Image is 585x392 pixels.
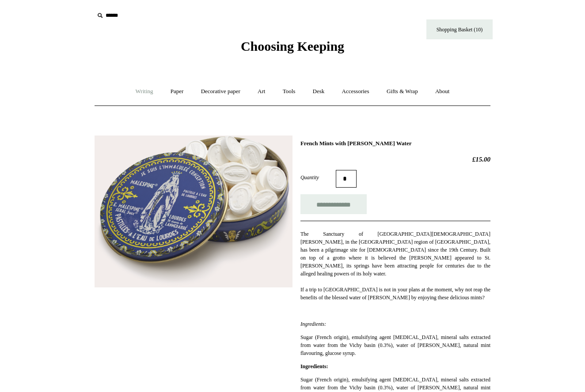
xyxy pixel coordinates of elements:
[163,80,192,103] a: Paper
[128,80,161,103] a: Writing
[426,19,493,39] a: Shopping Basket (10)
[241,39,344,53] span: Choosing Keeping
[300,321,326,327] em: Ingredients:
[300,140,490,147] h1: French Mints with [PERSON_NAME] Water
[300,334,490,356] span: Sugar (French origin), emulsifying agent [MEDICAL_DATA], mineral salts extracted from water from ...
[305,80,333,103] a: Desk
[427,80,458,103] a: About
[250,80,273,103] a: Art
[300,363,328,369] strong: Ingredients:
[95,136,292,288] img: French Mints with Lourdes Water
[241,46,344,52] a: Choosing Keeping
[275,80,304,103] a: Tools
[379,80,426,103] a: Gifts & Wrap
[300,173,336,181] label: Quantity
[300,155,490,163] h2: £15.00
[300,230,490,302] p: The Sanctuary of [GEOGRAPHIC_DATA][DEMOGRAPHIC_DATA][PERSON_NAME], in the [GEOGRAPHIC_DATA] regio...
[334,80,377,103] a: Accessories
[193,80,248,103] a: Decorative paper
